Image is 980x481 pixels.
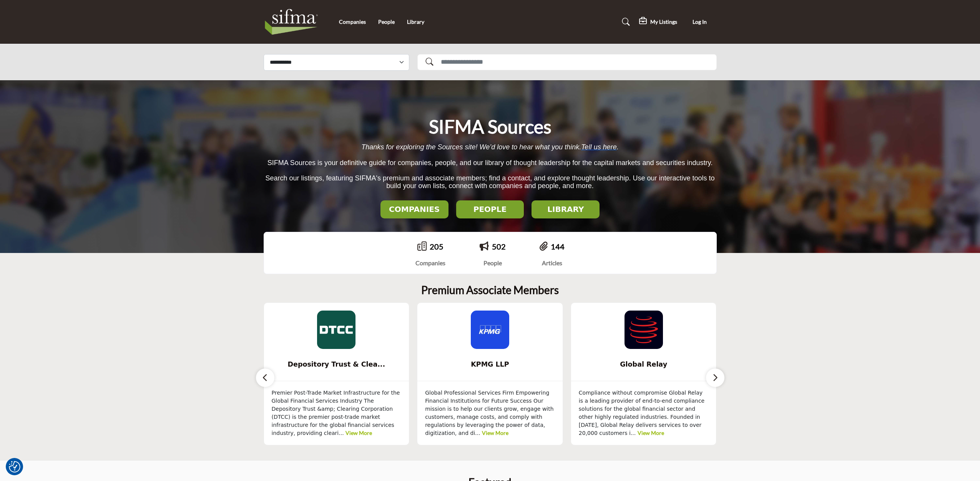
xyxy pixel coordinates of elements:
[276,354,398,375] b: Depository Trust & Clearing Corporation (DTCC)
[532,200,600,218] button: LIBRARY
[361,143,618,151] span: Thanks for exploring the Sources site! We’d love to hear what you think. .
[429,354,551,375] b: KPMG LLP
[638,430,664,436] a: View More
[581,143,616,151] a: Tell us here
[264,54,409,71] select: Select Listing Type Dropdown
[339,430,344,436] span: ...
[407,18,424,25] a: Library
[482,430,508,436] a: View More
[317,311,355,349] img: Depository Trust & Clearing Corporation (DTCC)
[683,15,717,29] button: Log In
[650,18,677,25] h5: My Listings
[415,258,445,268] div: Companies
[583,354,705,375] b: Global Relay
[339,18,366,25] a: Companies
[265,174,714,190] span: Search our listings, featuring SIFMA's premium and associate members; find a contact, and explore...
[9,461,20,473] button: Consent Preferences
[639,17,677,26] div: My Listings
[380,200,448,218] button: COMPANIES
[421,284,559,297] h2: Premium Associate Members
[571,354,716,375] a: Global Relay
[456,200,524,218] button: PEOPLE
[625,311,663,349] img: Global Relay
[267,159,713,167] span: SIFMA Sources is your definitive guide for companies, people, and our library of thought leadersh...
[534,205,597,214] h2: LIBRARY
[458,205,522,214] h2: PEOPLE
[425,389,555,437] p: Global Professional Services Firm Empowering Financial Institutions for Future Success Our missio...
[540,258,565,268] div: Articles
[276,359,398,369] span: Depository Trust & Clea...
[583,359,705,369] span: Global Relay
[9,461,20,473] img: Revisit consent button
[631,430,636,436] span: ...
[345,430,372,436] a: View More
[272,389,402,437] p: Premier Post-Trade Market Infrastructure for the Global Financial Services Industry The Depositor...
[429,359,551,369] span: KPMG LLP
[264,354,409,375] a: Depository Trust & Clea...
[480,258,506,268] div: People
[264,7,323,37] img: Site Logo
[492,242,506,251] a: 502
[417,54,717,71] input: Search Solutions
[378,18,395,25] a: People
[615,16,635,28] a: Search
[417,354,563,375] a: KPMG LLP
[383,205,446,214] h2: COMPANIES
[429,115,551,139] h1: SIFMA Sources
[551,242,565,251] a: 144
[475,430,480,436] span: ...
[471,311,509,349] img: KPMG LLP
[430,242,443,251] a: 205
[693,18,707,25] span: Log In
[579,389,709,437] p: Compliance without compromise Global Relay is a leading provider of end-to-end compliance solutio...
